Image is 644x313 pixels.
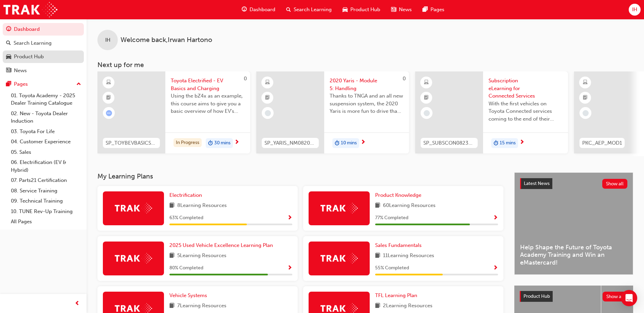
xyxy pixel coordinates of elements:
span: 15 mins [500,139,516,147]
button: Show Progress [493,264,498,272]
a: Electrification [169,191,205,199]
button: Show all [603,292,628,301]
span: book-icon [375,302,380,310]
a: Dashboard [3,23,84,36]
span: 63 % Completed [169,214,203,222]
a: Sales Fundamentals [375,242,424,249]
a: 03. Toyota For Life [8,126,84,137]
a: guage-iconDashboard [236,3,281,17]
span: 0 [244,76,247,82]
span: News [399,6,412,14]
span: Show Progress [493,265,498,271]
span: guage-icon [242,5,247,14]
a: 08. Service Training [8,186,84,196]
span: learningResourceType_ELEARNING-icon [106,78,111,87]
span: car-icon [6,54,11,60]
a: Product Hub [3,50,84,63]
a: search-iconSearch Learning [281,3,337,17]
div: Open Intercom Messenger [621,290,637,306]
span: booktick-icon [106,93,111,102]
span: 8 Learning Resources [177,202,227,210]
span: book-icon [169,302,174,310]
span: 2025 Used Vehicle Excellence Learning Plan [169,242,273,248]
span: Product Hub [523,293,550,299]
span: booktick-icon [265,93,270,102]
span: Subscription eLearning for Connected Services [489,77,563,100]
div: News [14,67,27,75]
span: next-icon [519,140,525,146]
span: 2020 Yaris - Module 5: Handling [330,77,404,92]
span: guage-icon [6,26,11,33]
div: Search Learning [14,39,52,47]
span: duration-icon [494,139,498,148]
span: 77 % Completed [375,214,408,222]
span: news-icon [6,68,11,74]
a: Latest NewsShow all [520,178,627,189]
img: Trak [320,203,358,213]
span: Using the bZ4x as an example, this course aims to give you a basic overview of how EV's work, how... [171,92,245,115]
a: 04. Customer Experience [8,137,84,147]
span: book-icon [375,252,380,260]
span: SP_YARIS_NM0820_EL_05 [264,139,316,147]
h3: My Learning Plans [97,172,503,180]
span: booktick-icon [583,93,588,102]
button: Show Progress [493,214,498,222]
a: 2025 Used Vehicle Excellence Learning Plan [169,242,276,249]
img: Trak [115,253,152,264]
span: SP_TOYBEVBASICS_EL [106,139,157,147]
span: SP_SUBSCON0823_EL [423,139,475,147]
span: Show Progress [287,215,292,221]
span: Thanks to TNGA and an all new suspension system, the 2020 Yaris is more fun to drive than ever be... [330,92,404,115]
a: pages-iconPages [417,3,450,17]
span: PKC_AEP_MOD1 [582,139,622,147]
div: In Progress [173,138,202,147]
button: Pages [3,78,84,90]
button: Show Progress [287,214,292,222]
span: Show Progress [287,265,292,271]
button: DashboardSearch LearningProduct HubNews [3,22,84,78]
span: booktick-icon [424,93,429,102]
span: 55 % Completed [375,264,409,272]
div: Pages [14,80,28,88]
span: next-icon [361,140,366,146]
span: Welcome back , Irwan Hartono [121,36,212,44]
h3: Next up for me [87,61,644,69]
span: 5 Learning Resources [177,252,226,260]
span: 11 Learning Resources [383,252,434,260]
div: Product Hub [14,53,44,61]
span: 80 % Completed [169,264,203,272]
span: Vehicle Systems [169,292,207,298]
button: IH [629,4,641,16]
button: Show Progress [287,264,292,272]
span: Pages [430,6,444,14]
span: learningResourceType_ELEARNING-icon [583,78,588,87]
span: news-icon [391,5,396,14]
span: Product Hub [350,6,380,14]
img: Trak [115,203,152,213]
a: 10. TUNE Rev-Up Training [8,206,84,217]
span: Help Shape the Future of Toyota Academy Training and Win an eMastercard! [520,244,627,267]
span: Toyota Electrified - EV Basics and Charging [171,77,245,92]
span: Show Progress [493,215,498,221]
span: learningResourceType_ELEARNING-icon [265,78,270,87]
span: duration-icon [335,139,339,148]
a: 09. Technical Training [8,196,84,206]
a: 06. Electrification (EV & Hybrid) [8,157,84,175]
span: Dashboard [250,6,275,14]
a: 07. Parts21 Certification [8,175,84,186]
span: 7 Learning Resources [177,302,226,310]
a: All Pages [8,216,84,227]
span: learningRecordVerb_NONE-icon [424,110,430,116]
span: 60 Learning Resources [383,202,436,210]
span: TFL Learning Plan [375,292,417,298]
a: 01. Toyota Academy - 2025 Dealer Training Catalogue [8,90,84,108]
img: Trak [3,2,57,17]
span: Product Knowledge [375,192,421,198]
span: learningRecordVerb_NONE-icon [265,110,271,116]
span: Search Learning [294,6,332,14]
span: up-icon [76,80,81,89]
a: News [3,64,84,77]
span: car-icon [343,5,348,14]
span: IH [632,6,637,14]
a: news-iconNews [386,3,417,17]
